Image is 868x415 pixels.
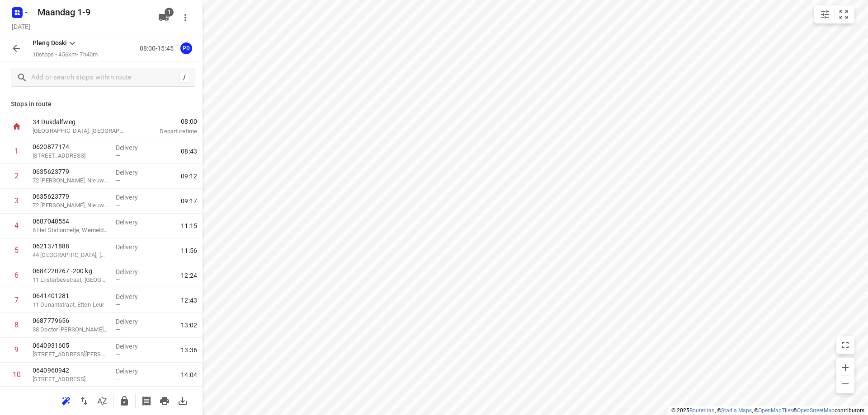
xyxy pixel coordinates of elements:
[33,201,108,210] p: 72 Bertus Aafjeshove, Nieuwegein
[75,396,93,405] span: Reverse route
[33,325,108,334] p: 38 Doctor [PERSON_NAME], [GEOGRAPHIC_DATA]
[137,127,197,136] p: Departure time
[33,117,127,126] p: 34 Dukdalfweg
[137,117,197,126] span: 08:00
[181,147,197,156] span: 08:43
[33,142,108,151] p: 0620877174
[14,296,19,304] div: 7
[33,251,108,260] p: 44 Wilhelminaveld, Bergen op Zoom
[13,370,21,379] div: 10
[116,367,149,376] p: Delivery
[116,193,149,202] p: Delivery
[797,407,835,414] a: OpenStreetMap
[177,39,195,57] button: PD
[689,407,715,414] a: Routetitan
[116,326,120,333] span: —
[181,271,197,280] span: 12:24
[816,5,834,23] button: Map settings
[835,5,853,23] button: Fit zoom
[116,267,149,276] p: Delivery
[721,407,752,414] a: Stadia Maps
[179,73,189,83] div: /
[177,44,195,52] span: Assigned to Pleng Doski
[116,376,120,382] span: —
[93,396,111,405] span: Sort by time window
[758,407,793,414] a: OpenMapTiles
[33,242,108,251] p: 0621371888
[116,292,149,301] p: Delivery
[31,71,179,85] input: Add or search stops within route
[116,177,120,184] span: —
[116,143,149,152] p: Delivery
[156,396,174,405] span: Print route
[174,396,192,405] span: Download route
[11,99,192,109] p: Stops in route
[181,246,197,255] span: 11:56
[33,341,108,350] p: 0640931605
[181,196,197,205] span: 09:17
[14,246,19,255] div: 5
[181,221,197,230] span: 11:15
[14,221,19,230] div: 4
[181,345,197,354] span: 13:36
[116,301,120,308] span: —
[34,5,151,19] h5: Maandag 1-9
[671,407,864,414] li: © 2025 , © , © © contributors
[176,9,194,27] button: More
[14,196,19,205] div: 3
[116,202,120,209] span: —
[814,5,854,23] div: small contained button group
[33,375,108,384] p: 19 Hoefsmidstraat, Oisterwijk
[181,370,197,379] span: 14:04
[57,396,75,405] span: Reoptimize route
[14,271,19,280] div: 6
[33,366,108,375] p: 0640960942
[33,176,108,185] p: 72 Bertus Aafjeshove, Nieuwegein
[33,217,108,226] p: 0687048554
[33,167,108,176] p: 0635623779
[33,38,67,48] p: Pleng Doski
[33,300,108,309] p: 11 Dunantstraat, Etten-Leur
[14,172,19,180] div: 2
[137,396,156,405] span: Print shipping labels
[155,9,173,27] button: 1
[33,316,108,325] p: 0687779656
[140,44,177,53] p: 08:00-15:45
[116,351,120,358] span: —
[116,218,149,227] p: Delivery
[33,226,108,235] p: 6 Het Stationnetje, Wemeldinge
[181,296,197,305] span: 12:43
[165,8,174,17] span: 1
[116,242,149,252] p: Delivery
[181,321,197,330] span: 13:02
[33,151,108,160] p: [STREET_ADDRESS]
[116,276,120,283] span: —
[33,192,108,201] p: 0635623779
[14,345,19,354] div: 9
[181,172,197,181] span: 09:12
[33,350,108,359] p: 119 Baden Powelllaan, Tilburg
[116,152,120,159] span: —
[33,275,108,284] p: 11 Lijsterbesstraat, [GEOGRAPHIC_DATA]
[116,317,149,326] p: Delivery
[115,392,133,410] button: Lock route
[116,168,149,177] p: Delivery
[14,147,19,155] div: 1
[33,291,108,300] p: 0641401281
[180,42,192,54] div: PD
[14,321,19,329] div: 8
[8,21,34,32] h5: [DATE]
[33,266,108,275] p: 0684220767 -200 kg
[116,252,120,258] span: —
[116,342,149,351] p: Delivery
[33,126,127,135] p: [GEOGRAPHIC_DATA], [GEOGRAPHIC_DATA]
[33,51,98,59] p: 10 stops • 456km • 7h40m
[116,227,120,233] span: —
